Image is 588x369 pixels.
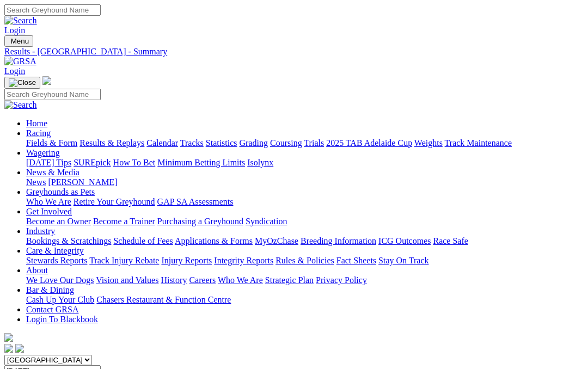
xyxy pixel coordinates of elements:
[214,256,273,265] a: Integrity Reports
[26,285,74,294] a: Bar & Dining
[255,236,298,245] a: MyOzChase
[26,187,95,196] a: Greyhounds as Pets
[26,138,77,147] a: Fields & Form
[270,138,302,147] a: Coursing
[218,275,263,285] a: Who We Are
[378,236,431,245] a: ICG Outcomes
[26,275,584,285] div: About
[26,148,60,157] a: Wagering
[26,217,91,226] a: Become an Owner
[26,119,47,128] a: Home
[240,138,268,147] a: Grading
[189,275,216,285] a: Careers
[275,256,334,265] a: Rules & Policies
[26,295,94,304] a: Cash Up Your Club
[4,16,37,26] img: Search
[26,177,46,187] a: News
[26,197,584,207] div: Greyhounds as Pets
[445,138,512,147] a: Track Maintenance
[161,275,187,285] a: History
[336,256,376,265] a: Fact Sheets
[26,197,71,206] a: Who We Are
[433,236,468,245] a: Race Safe
[206,138,237,147] a: Statistics
[4,35,33,47] button: Toggle navigation
[79,138,144,147] a: Results & Replays
[26,315,98,324] a: Login To Blackbook
[4,26,25,35] a: Login
[73,197,155,206] a: Retire Your Greyhound
[265,275,314,285] a: Strategic Plan
[304,138,324,147] a: Trials
[26,168,79,177] a: News & Media
[161,256,212,265] a: Injury Reports
[26,158,71,167] a: [DATE] Tips
[26,236,584,246] div: Industry
[4,100,37,110] img: Search
[26,226,55,236] a: Industry
[73,158,111,167] a: SUREpick
[4,47,584,57] a: Results - [GEOGRAPHIC_DATA] - Summary
[26,236,111,245] a: Bookings & Scratchings
[11,37,29,45] span: Menu
[146,138,178,147] a: Calendar
[26,138,584,148] div: Racing
[180,138,204,147] a: Tracks
[96,275,158,285] a: Vision and Values
[26,256,584,266] div: Care & Integrity
[4,89,101,100] input: Search
[316,275,367,285] a: Privacy Policy
[4,66,25,76] a: Login
[4,344,13,353] img: facebook.svg
[93,217,155,226] a: Become a Trainer
[26,305,78,314] a: Contact GRSA
[89,256,159,265] a: Track Injury Rebate
[26,217,584,226] div: Get Involved
[378,256,428,265] a: Stay On Track
[246,217,287,226] a: Syndication
[26,177,584,187] div: News & Media
[4,57,36,66] img: GRSA
[414,138,443,147] a: Weights
[26,207,72,216] a: Get Involved
[4,77,40,89] button: Toggle navigation
[9,78,36,87] img: Close
[113,236,173,245] a: Schedule of Fees
[26,256,87,265] a: Stewards Reports
[113,158,156,167] a: How To Bet
[4,4,101,16] input: Search
[301,236,376,245] a: Breeding Information
[26,295,584,305] div: Bar & Dining
[26,266,48,275] a: About
[42,76,51,85] img: logo-grsa-white.png
[157,197,234,206] a: GAP SA Assessments
[15,344,24,353] img: twitter.svg
[26,246,84,255] a: Care & Integrity
[26,158,584,168] div: Wagering
[157,158,245,167] a: Minimum Betting Limits
[26,275,94,285] a: We Love Our Dogs
[4,333,13,342] img: logo-grsa-white.png
[247,158,273,167] a: Isolynx
[326,138,412,147] a: 2025 TAB Adelaide Cup
[175,236,253,245] a: Applications & Forms
[48,177,117,187] a: [PERSON_NAME]
[96,295,231,304] a: Chasers Restaurant & Function Centre
[157,217,243,226] a: Purchasing a Greyhound
[26,128,51,138] a: Racing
